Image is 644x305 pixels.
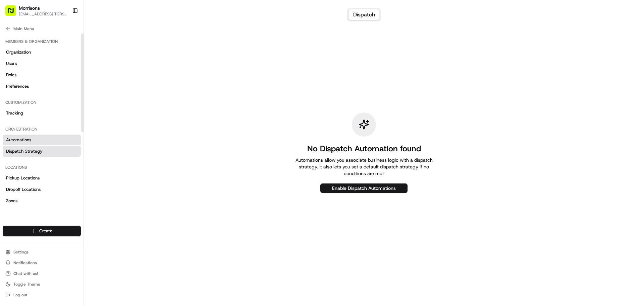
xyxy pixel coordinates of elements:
[114,66,122,74] button: Start new chat
[3,36,81,47] div: Members & Organization
[3,97,81,108] div: Customization
[6,148,43,154] span: Dispatch Strategy
[3,269,81,278] button: Chat with us!
[23,71,85,76] div: We're available if you need us!
[13,260,37,265] span: Notifications
[6,72,16,78] span: Roles
[57,98,62,103] div: 💻
[63,97,108,104] span: API Documentation
[7,98,12,103] div: 📗
[3,24,81,33] button: Main Menu
[3,3,69,19] button: Morrisons[EMAIL_ADDRESS][PERSON_NAME][DOMAIN_NAME]
[13,249,29,255] span: Settings
[13,26,34,31] span: Main Menu
[6,83,29,89] span: Preferences
[67,113,81,119] span: Pylon
[7,27,122,37] p: Welcome 👋
[6,137,31,143] span: Automations
[3,247,81,257] button: Settings
[289,157,439,177] p: Automations allow you associate business logic with a dispatch strategy. It also lets you set a d...
[3,173,81,183] a: Pickup Locations
[47,113,81,119] a: Powered byPylon
[6,186,41,193] span: Dropoff Locations
[6,175,40,181] span: Pickup Locations
[19,5,40,11] button: Morrisons
[3,81,81,92] a: Preferences
[54,94,110,106] a: 💻API Documentation
[13,97,51,104] span: Knowledge Base
[13,271,38,276] span: Chat with us!
[3,290,81,300] button: Log out
[3,47,81,58] a: Organization
[6,110,23,116] span: Tracking
[3,146,81,157] a: Dispatch Strategy
[7,64,19,76] img: 1736555255976-a54dd68f-1ca7-489b-9aae-adbdc363a1c4
[4,94,54,106] a: 📗Knowledge Base
[13,292,27,298] span: Log out
[3,258,81,268] button: Notifications
[3,124,81,135] div: Orchestration
[23,64,110,71] div: Start new chat
[7,7,20,20] img: Nash
[3,58,81,69] a: Users
[3,108,81,119] a: Tracking
[6,198,17,204] span: Zones
[3,280,81,289] button: Toggle Theme
[349,9,379,20] button: Dispatch
[17,43,111,50] input: Clear
[13,282,40,287] span: Toggle Theme
[39,228,52,234] span: Create
[6,61,17,67] span: Users
[289,143,439,154] h1: No Dispatch Automation found
[3,162,81,173] div: Locations
[3,135,81,145] a: Automations
[3,226,81,236] button: Create
[3,196,81,206] a: Zones
[3,70,81,80] a: Roles
[19,11,67,17] button: [EMAIL_ADDRESS][PERSON_NAME][DOMAIN_NAME]
[6,49,31,55] span: Organization
[320,183,408,193] button: Enable Dispatch Automations
[3,184,81,195] a: Dropoff Locations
